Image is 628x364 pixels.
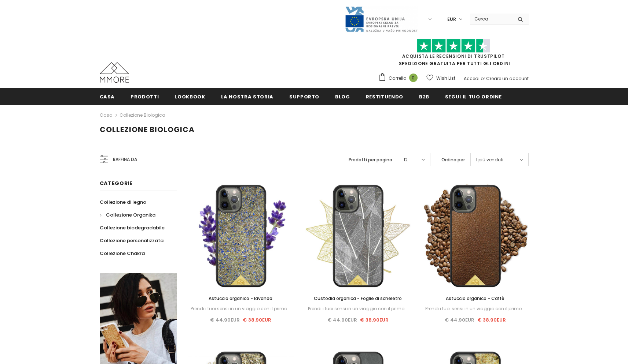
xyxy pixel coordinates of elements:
[481,75,485,82] span: or
[210,316,240,323] span: € 44.90EUR
[470,14,512,24] input: Search Site
[100,237,164,244] span: Collezione personalizzata
[131,88,159,105] a: Prodotti
[100,93,115,100] span: Casa
[378,73,421,84] a: Carrello 0
[175,88,205,105] a: Lookbook
[209,295,272,301] span: Astuccio organico - lavanda
[221,93,273,100] span: La nostra storia
[445,93,502,100] span: Segui il tuo ordine
[188,294,294,303] a: Astuccio organico - lavanda
[100,234,164,247] a: Collezione personalizzata
[441,156,465,164] label: Ordina per
[188,305,294,313] div: Prendi i tuoi sensi in un viaggio con il primo...
[436,75,455,82] span: Wish List
[426,72,455,85] a: Wish List
[106,211,155,218] span: Collezione Organika
[100,124,195,135] span: Collezione biologica
[100,221,165,234] a: Collezione biodegradabile
[445,88,502,105] a: Segui il tuo ordine
[476,156,503,164] span: I più venduti
[389,75,406,82] span: Carrello
[289,93,319,100] span: supporto
[100,62,129,83] img: Casi MMORE
[409,74,418,82] span: 0
[131,93,159,100] span: Prodotti
[417,39,490,53] img: Fidati di Pilot Stars
[335,93,350,100] span: Blog
[314,295,402,301] span: Custodia organica - Foglie di scheletro
[327,316,357,323] span: € 44.90EUR
[402,53,505,59] a: Acquista le recensioni di TrustPilot
[422,305,528,313] div: Prendi i tuoi sensi in un viaggio con il primo...
[305,294,411,303] a: Custodia organica - Foglie di scheletro
[464,75,480,82] a: Accedi
[419,93,429,100] span: B2B
[378,42,529,67] span: SPEDIZIONE GRATUITA PER TUTTI GLI ORDINI
[345,16,418,22] a: Javni Razpis
[404,156,408,164] span: 12
[243,316,271,323] span: € 38.90EUR
[120,112,165,118] a: Collezione biologica
[349,156,392,164] label: Prodotti per pagina
[113,155,137,164] span: Raffina da
[360,316,389,323] span: € 38.90EUR
[486,75,529,82] a: Creare un account
[305,305,411,313] div: Prendi i tuoi sensi in un viaggio con il primo...
[100,224,165,231] span: Collezione biodegradabile
[289,88,319,105] a: supporto
[100,250,145,257] span: Collezione Chakra
[366,88,403,105] a: Restituendo
[100,209,155,221] a: Collezione Organika
[446,295,504,301] span: Astuccio organico - Caffè
[345,6,418,33] img: Javni Razpis
[221,88,273,105] a: La nostra storia
[100,199,146,206] span: Collezione di legno
[422,294,528,303] a: Astuccio organico - Caffè
[100,196,146,209] a: Collezione di legno
[477,316,506,323] span: € 38.90EUR
[335,88,350,105] a: Blog
[366,93,403,100] span: Restituendo
[175,93,205,100] span: Lookbook
[100,180,133,187] span: Categorie
[445,316,474,323] span: € 44.90EUR
[100,247,145,260] a: Collezione Chakra
[100,88,115,105] a: Casa
[419,88,429,105] a: B2B
[100,111,113,120] a: Casa
[447,16,456,23] span: EUR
